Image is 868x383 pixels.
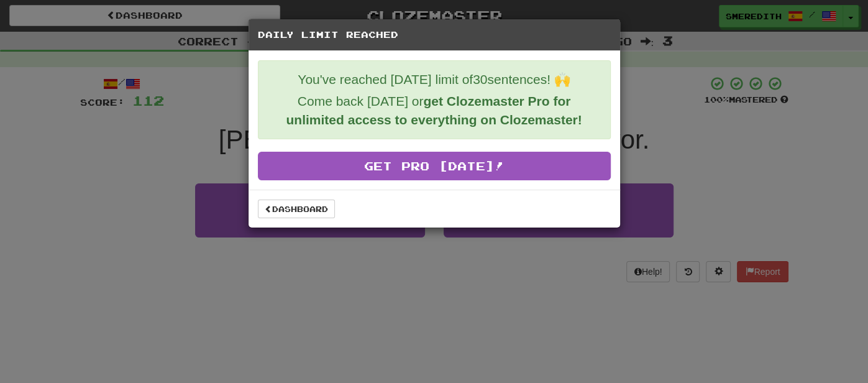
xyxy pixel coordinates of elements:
a: Dashboard [258,200,335,218]
a: Get Pro [DATE]! [258,152,611,180]
h5: Daily Limit Reached [258,29,611,41]
p: You've reached [DATE] limit of 30 sentences! 🙌 [268,70,601,89]
p: Come back [DATE] or [268,92,601,129]
strong: get Clozemaster Pro for unlimited access to everything on Clozemaster! [286,94,582,127]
